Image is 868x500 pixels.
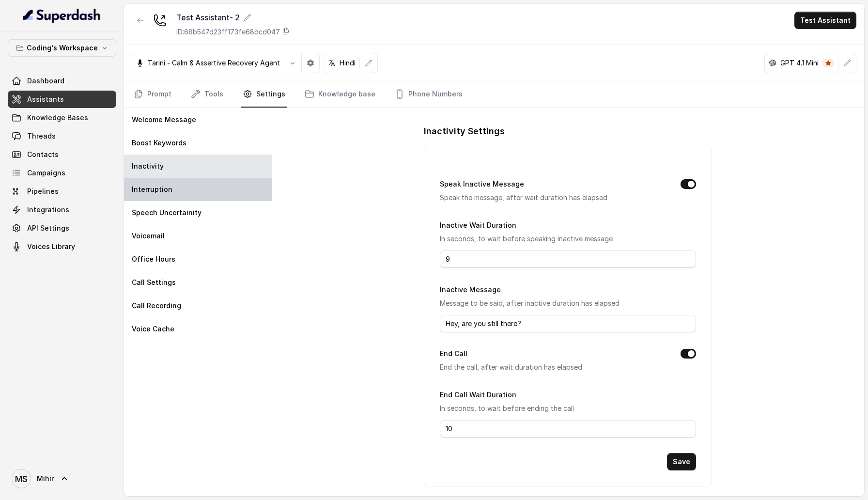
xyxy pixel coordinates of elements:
div: Test Assistant- 2 [176,12,290,23]
a: Threads [8,127,116,145]
a: Dashboard [8,72,116,90]
span: Voices Library [27,242,75,251]
nav: Tabs [132,81,856,108]
a: Knowledge Bases [8,109,116,126]
p: In seconds, to wait before ending the call [440,403,696,414]
p: End the call, after wait duration has elapsed [440,361,665,373]
span: Mihir [37,474,54,484]
a: Integrations [8,201,116,219]
a: Tools [189,81,225,108]
p: Speak the message, after wait duration has elapsed [440,192,665,203]
span: Assistants [27,94,64,104]
label: End Call Wait Duration [440,391,516,399]
p: Inactivity [132,161,164,171]
a: Contacts [8,146,116,163]
span: Dashboard [27,76,64,86]
a: Mihir [8,465,116,492]
p: Welcome Message [132,115,196,125]
p: Voice Cache [132,324,174,334]
a: Phone Numbers [393,81,465,108]
a: Voices Library [8,238,116,255]
a: Prompt [132,81,173,108]
p: Coding's Workspace [27,42,98,54]
a: Assistants [8,91,116,108]
button: Coding's Workspace [8,39,116,57]
p: Message to be said, after inactive duration has elapsed [440,297,696,309]
p: Call Recording [132,301,181,311]
p: In seconds, to wait before speaking inactive message [440,233,696,245]
span: Pipelines [27,187,59,196]
text: MS [15,474,28,484]
p: Tarini - Calm & Assertive Recovery Agent [148,58,280,68]
p: Boost Keywords [132,138,186,148]
span: Contacts [27,150,59,159]
label: Inactive Message [440,285,501,294]
p: Interruption [132,185,172,194]
h1: Inactivity Settings [424,124,712,139]
img: light.svg [23,8,101,23]
a: Knowledge base [303,81,377,108]
p: ID: 68b547d23ff173fe68dcd047 [176,27,280,37]
a: API Settings [8,219,116,237]
p: Hindi [340,58,356,68]
span: Integrations [27,205,69,215]
label: End Call [440,348,467,359]
a: Settings [241,81,287,108]
p: Speech Uncertainity [132,208,201,218]
svg: openai logo [769,59,776,67]
button: Test Assistant [794,12,856,29]
label: Speak Inactive Message [440,178,524,190]
span: Threads [27,131,56,141]
span: Campaigns [27,168,65,178]
p: GPT 4.1 Mini [780,58,819,68]
p: Office Hours [132,254,175,264]
span: Knowledge Bases [27,113,88,123]
p: Call Settings [132,278,176,287]
span: API Settings [27,223,69,233]
a: Campaigns [8,164,116,182]
p: Voicemail [132,231,165,241]
a: Pipelines [8,183,116,200]
label: Inactive Wait Duration [440,221,516,229]
button: Save [667,453,696,470]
